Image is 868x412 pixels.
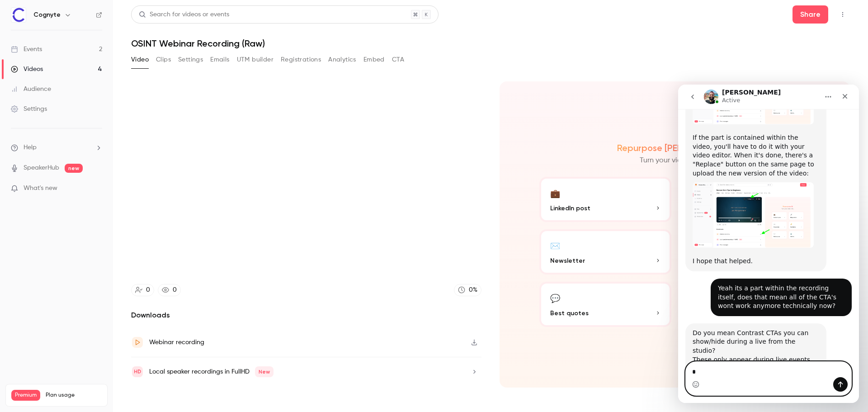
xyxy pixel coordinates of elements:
[24,163,59,173] a: SpeakerHub
[14,49,141,93] div: If the part is contained within the video, you'll have to do it with your video editor. When it's...
[539,282,671,327] button: 💬Best quotes
[550,238,560,252] div: ✉️
[835,7,850,22] button: Top Bar Actions
[454,284,481,296] a: 0%
[550,256,585,265] span: Newsletter
[14,172,141,181] div: I hope that helped.
[11,65,43,74] div: Videos
[11,8,26,22] img: Cognyte
[469,285,477,295] div: 0 %
[328,52,356,67] button: Analytics
[91,185,102,193] iframe: Noticeable Trigger
[617,142,732,153] h2: Repurpose [PERSON_NAME]
[539,229,671,275] button: ✉️Newsletter
[14,296,21,303] button: Emoji picker
[149,366,274,377] div: Local speaker recordings in FullHD
[33,10,61,19] h6: Cognyte
[550,204,590,213] span: LinkedIn post
[156,52,171,67] button: Clips
[11,390,40,401] span: Premium
[24,184,57,193] span: What's new
[11,45,42,54] div: Events
[11,104,47,114] div: Settings
[131,38,850,49] h1: OSINT Webinar Recording (Raw)
[7,239,174,314] div: Karim says…
[24,143,37,152] span: Help
[210,52,229,67] button: Emails
[131,284,154,296] a: 0
[550,186,560,200] div: 💼
[131,310,481,321] h2: Downloads
[640,155,710,166] p: Turn your video into...
[539,177,671,222] button: 💼LinkedIn post
[11,85,51,94] div: Audience
[237,52,274,67] button: UTM builder
[793,5,828,24] button: Share
[7,239,148,294] div: Do you mean Contrast CTAs you can show/hide during a live from the studio?These only appear durin...
[65,164,83,173] span: new
[7,194,174,239] div: user says…
[8,277,173,293] textarea: Message…
[392,52,404,67] button: CTA
[178,52,203,67] button: Settings
[14,244,141,289] div: Do you mean Contrast CTAs you can show/hide during a live from the studio? These only appear duri...
[363,52,385,67] button: Embed
[46,392,102,399] span: Plan usage
[11,143,102,152] li: help-dropdown-opener
[149,337,204,348] div: Webinar recording
[146,285,150,295] div: 0
[255,366,274,377] span: New
[281,52,321,67] button: Registrations
[158,284,181,296] a: 0
[550,308,589,318] span: Best quotes
[678,85,859,403] iframe: Intercom live chat
[33,194,174,232] div: Yeah its a part within the recording itself, does that mean all of the CTA's wont work anymore te...
[550,291,560,305] div: 💬
[139,10,229,19] div: Search for videos or events
[40,199,166,226] div: Yeah its a part within the recording itself, does that mean all of the CTA's wont work anymore te...
[131,52,149,67] button: Video
[155,293,170,307] button: Send a message…
[173,285,177,295] div: 0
